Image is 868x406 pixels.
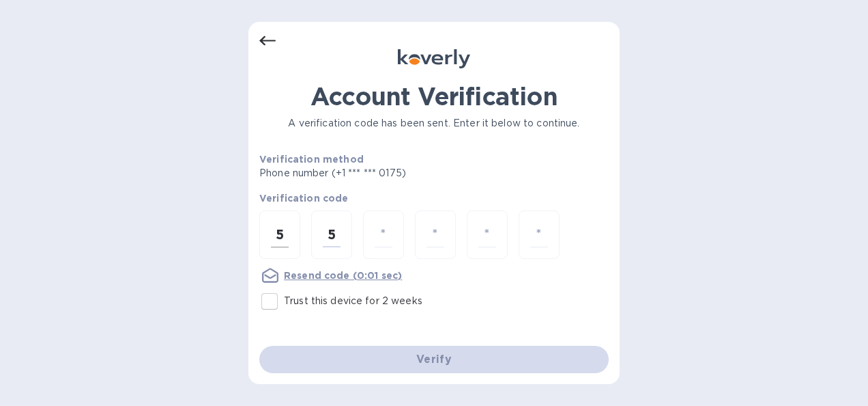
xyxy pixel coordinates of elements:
[259,191,609,205] p: Verification code
[284,294,422,308] p: Trust this device for 2 weeks
[259,116,609,131] p: A verification code has been sent. Enter it below to continue.
[259,166,510,180] p: Phone number (+1 *** *** 0175)
[284,270,402,281] u: Resend code (0:01 sec)
[259,82,609,111] h1: Account Verification
[259,154,364,165] b: Verification method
